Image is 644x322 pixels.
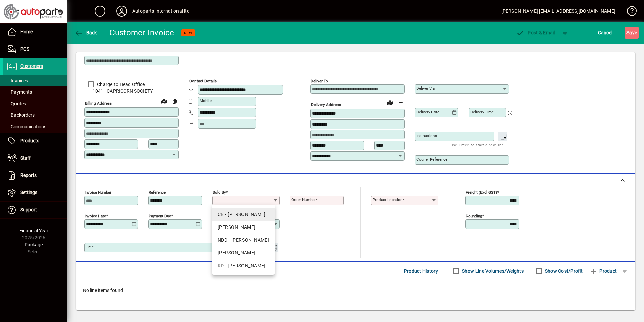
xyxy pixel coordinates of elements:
[132,6,190,17] div: Autoparts International ltd
[544,268,583,274] label: Show Cost/Profit
[501,6,615,17] div: [PERSON_NAME] [EMAIL_ADDRESS][DOMAIN_NAME]
[213,190,226,195] mat-label: Sold by
[589,266,617,276] span: Product
[3,133,67,150] a: Products
[7,101,26,106] span: Quotes
[20,190,37,195] span: Settings
[169,96,180,107] button: Copy to Delivery address
[622,1,636,23] a: Knowledge Base
[89,5,111,17] button: Add
[3,184,67,201] a: Settings
[451,141,504,149] mat-hint: Use 'Enter' to start a new line
[3,109,67,121] a: Backorders
[218,224,269,231] div: [PERSON_NAME]
[3,41,67,58] a: POS
[626,30,629,35] span: S
[67,27,104,39] app-page-header-button: Back
[311,79,328,83] mat-label: Deliver To
[218,237,269,244] div: NDD - [PERSON_NAME]
[20,172,37,178] span: Reports
[212,208,275,221] mat-option: CB - Caleb Baughan
[626,27,637,38] span: ave
[595,308,635,317] td: 0.00
[218,262,269,269] div: RD - [PERSON_NAME]
[3,121,67,132] a: Communications
[586,265,620,277] button: Product
[416,157,447,162] mat-label: Courier Reference
[7,78,28,83] span: Invoices
[598,27,613,38] span: Cancel
[74,30,97,35] span: Back
[404,266,438,276] span: Product History
[466,190,497,195] mat-label: Freight (excl GST)
[416,308,456,317] td: 0.0000 M³
[7,124,46,129] span: Communications
[3,75,67,86] a: Invoices
[3,202,67,218] a: Support
[19,228,49,233] span: Financial Year
[84,88,179,95] span: 1041 - CAPRICORN SOCIETY
[25,242,43,247] span: Package
[20,138,39,143] span: Products
[96,81,145,88] label: Charge to Head Office
[461,308,509,317] td: Freight (excl GST)
[218,211,269,218] div: CB - [PERSON_NAME]
[20,207,37,212] span: Support
[20,29,33,34] span: Home
[20,63,43,69] span: Customers
[470,110,494,114] mat-label: Delivery time
[509,308,549,317] td: 0.00
[73,27,99,39] button: Back
[466,214,482,218] mat-label: Rounding
[3,86,67,98] a: Payments
[395,97,406,108] button: Choose address
[109,27,174,38] div: Customer Invoice
[159,96,169,106] a: View on map
[212,221,275,234] mat-option: KL - Karl Lloyd
[3,24,67,41] a: Home
[86,245,94,249] mat-label: Title
[111,5,132,17] button: Profile
[416,86,435,91] mat-label: Deliver via
[3,98,67,109] a: Quotes
[7,89,32,95] span: Payments
[416,133,437,138] mat-label: Instructions
[291,197,316,202] mat-label: Order number
[20,155,31,161] span: Staff
[149,214,171,218] mat-label: Payment due
[200,98,212,103] mat-label: Mobile
[3,150,67,167] a: Staff
[184,31,192,35] span: NEW
[528,30,531,35] span: P
[554,308,595,317] td: GST exclusive
[596,27,614,39] button: Cancel
[218,249,269,257] div: [PERSON_NAME]
[461,268,524,274] label: Show Line Volumes/Weights
[401,265,441,277] button: Product History
[3,167,67,184] a: Reports
[85,190,111,195] mat-label: Invoice number
[416,110,439,114] mat-label: Delivery date
[385,97,395,108] a: View on map
[625,27,639,39] button: Save
[20,46,29,52] span: POS
[516,30,555,35] span: ost & Email
[212,234,275,246] mat-option: NDD - Nick Dolan
[212,246,275,259] mat-option: AG - Akiko Goto
[85,214,106,218] mat-label: Invoice date
[375,308,416,317] td: Total Volume
[149,190,166,195] mat-label: Reference
[7,112,35,118] span: Backorders
[513,27,558,39] button: Post & Email
[76,280,635,301] div: No line items found
[212,259,275,272] mat-option: RD - Rachael Reedy
[373,197,402,202] mat-label: Product location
